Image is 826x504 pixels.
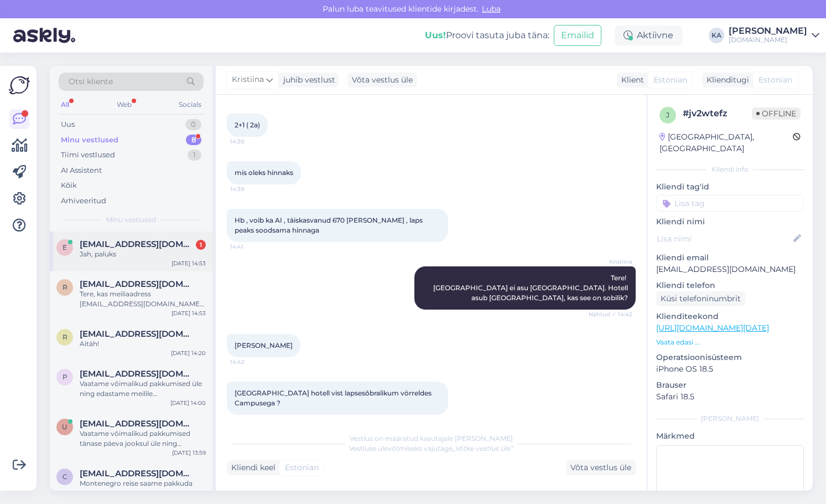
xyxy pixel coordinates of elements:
[230,137,272,146] span: 14:39
[62,423,67,431] span: u
[591,258,632,266] span: Kristiina
[566,460,636,475] div: Võta vestlus üle
[350,434,513,443] span: Vestlus on määratud kasutajale [PERSON_NAME]
[80,379,206,399] div: Vaatame võimalikud pakkumised üle ning edastame meilile [EMAIL_ADDRESS][DOMAIN_NAME] tänase päeva...
[666,111,669,119] span: j
[656,181,804,193] p: Kliendi tag'id
[285,462,319,474] span: Estonian
[230,415,272,424] span: 14:43
[235,168,293,177] span: mis oleks hinnaks
[172,259,206,268] div: [DATE] 14:53
[80,289,206,309] div: Tere, kas meiliaadress [EMAIL_ADDRESS][DOMAIN_NAME] on kehtiv, et [PERSON_NAME] vaadata pakkumise...
[425,29,549,42] div: Proovi tasuta juba täna:
[9,75,30,96] img: Askly Logo
[657,233,791,245] input: Lisa nimi
[656,363,804,375] p: iPhone OS 18.5
[80,239,195,249] span: estonianjack@gmail.com
[235,216,424,234] span: Hb , voib ka AI , täiskasvanud 670 [PERSON_NAME] , laps peaks soodsama hinnaga
[63,333,67,341] span: r
[656,280,804,291] p: Kliendi telefon
[425,30,446,40] b: Uus!
[752,107,801,120] span: Offline
[656,164,804,174] div: Kliendi info
[61,150,115,161] div: Tiimi vestlused
[59,97,71,112] div: All
[61,196,106,207] div: Arhiveeritud
[230,243,272,251] span: 14:41
[347,73,417,88] div: Võta vestlus üle
[69,76,113,88] span: Otsi kliente
[479,4,504,14] span: Luba
[656,252,804,264] p: Kliendi email
[656,430,804,442] p: Märkmed
[106,215,156,225] span: Minu vestlused
[63,283,67,291] span: r
[656,195,804,212] input: Lisa tag
[653,74,687,86] span: Estonian
[188,150,201,161] div: 1
[235,341,293,349] span: [PERSON_NAME]
[80,279,195,289] span: rinka27@hotmail.com
[176,97,204,112] div: Socials
[80,469,195,479] span: Crayon.ceayon@mail.ee
[729,35,807,44] div: [DOMAIN_NAME]
[656,216,804,228] p: Kliendi nimi
[656,352,804,363] p: Operatsioonisüsteem
[172,309,206,317] div: [DATE] 14:53
[196,240,206,250] div: 1
[453,444,513,452] i: „Võtke vestlus üle”
[656,391,804,403] p: Safari 18.5
[709,28,724,43] div: KA
[617,74,644,86] div: Klient
[589,310,632,318] span: Nähtud ✓ 14:42
[433,274,630,302] span: Tere! [GEOGRAPHIC_DATA] ei asu [GEOGRAPHIC_DATA]. Hotell asub [GEOGRAPHIC_DATA], kas see on sobilik?
[80,329,195,339] span: reilikav@gmail.com
[61,135,118,146] div: Minu vestlused
[656,337,804,347] p: Vaata edasi ...
[554,25,601,46] button: Emailid
[80,479,206,498] div: Montenegro reise saame pakkuda [DATE] aasta väljumistele ning saadame pakkumised tänase päeva joo...
[235,121,260,129] span: 2+1 ( 2a)
[80,339,206,349] div: Aitäh!
[659,131,793,155] div: [GEOGRAPHIC_DATA], [GEOGRAPHIC_DATA]
[656,311,804,322] p: Klienditeekond
[115,97,134,112] div: Web
[729,27,807,35] div: [PERSON_NAME]
[235,389,433,407] span: [GEOGRAPHIC_DATA] hotell vist lapsesõbralikum vörreldes Campusega ?
[615,25,682,45] div: Aktiivne
[80,419,195,429] span: ulvisiht@gmail.com
[172,449,206,457] div: [DATE] 13:59
[227,462,276,474] div: Kliendi keel
[759,74,792,86] span: Estonian
[656,291,745,306] div: Küsi telefoninumbrit
[61,180,77,191] div: Kõik
[63,243,67,251] span: e
[232,74,264,86] span: Kristiina
[186,135,201,146] div: 8
[80,249,206,259] div: Jah, paluks
[702,74,749,86] div: Klienditugi
[230,185,272,193] span: 14:39
[656,264,804,275] p: [EMAIL_ADDRESS][DOMAIN_NAME]
[170,399,206,407] div: [DATE] 14:00
[61,165,102,176] div: AI Assistent
[80,429,206,449] div: Vaatame võimalikud pakkumised tänase päeva jooksul üle ning edastame meilile [EMAIL_ADDRESS][DOMA...
[80,369,195,379] span: pillekatre@gmail.com
[230,358,272,366] span: 14:42
[279,74,335,86] div: juhib vestlust
[349,444,513,452] span: Vestluse ülevõtmiseks vajutage
[729,27,819,44] a: [PERSON_NAME][DOMAIN_NAME]
[656,323,769,333] a: [URL][DOMAIN_NAME][DATE]
[185,119,201,130] div: 0
[171,349,206,357] div: [DATE] 14:20
[61,119,75,130] div: Uus
[683,107,752,120] div: # jv2wtefz
[63,472,67,481] span: C
[656,414,804,424] div: [PERSON_NAME]
[63,373,67,381] span: p
[656,379,804,391] p: Brauser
